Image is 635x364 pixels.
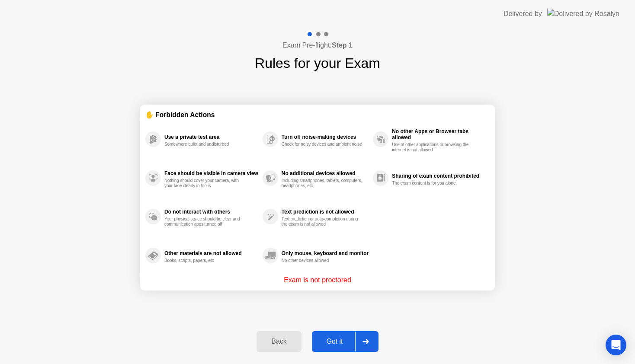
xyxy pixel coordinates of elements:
div: Including smartphones, tablets, computers, headphones, etc. [282,178,363,188]
div: No additional devices allowed [282,170,369,176]
div: Back [259,338,298,345]
div: Books, scripts, papers, etc [164,258,246,263]
div: Somewhere quiet and undisturbed [164,142,246,147]
div: Open Intercom Messenger [606,335,626,355]
p: Exam is not proctored [284,275,351,285]
div: Text prediction or auto-completion during the exam is not allowed [282,217,363,227]
div: Use of other applications or browsing the internet is not allowed [392,142,474,153]
div: Turn off noise-making devices [282,134,369,140]
div: The exam content is for you alone [392,181,474,186]
div: Text prediction is not allowed [282,209,369,215]
div: Your physical space should be clear and communication apps turned off [164,217,246,227]
b: Step 1 [332,42,353,49]
button: Back [257,331,301,352]
h1: Rules for your Exam [255,53,380,73]
button: Got it [312,331,378,352]
h4: Exam Pre-flight: [282,40,353,51]
div: Check for noisy devices and ambient noise [282,142,363,147]
div: Delivered by [504,9,542,19]
div: No other devices allowed [282,258,363,263]
img: Delivered by Rosalyn [547,9,619,19]
div: Sharing of exam content prohibited [392,173,485,179]
div: No other Apps or Browser tabs allowed [392,128,485,140]
div: Nothing should cover your camera, with your face clearly in focus [164,178,246,188]
div: ✋ Forbidden Actions [145,110,490,120]
div: Do not interact with others [164,209,258,215]
div: Face should be visible in camera view [164,170,258,176]
div: Only mouse, keyboard and monitor [282,250,369,256]
div: Got it [314,338,355,345]
div: Other materials are not allowed [164,250,258,256]
div: Use a private test area [164,134,258,140]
